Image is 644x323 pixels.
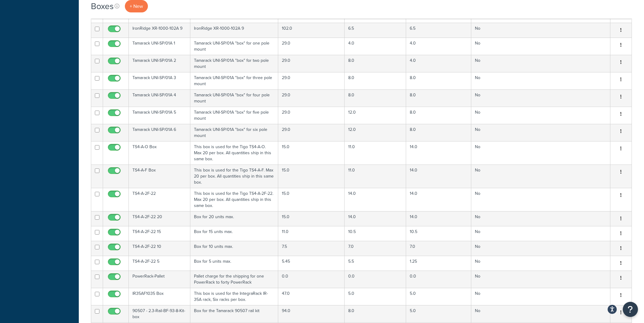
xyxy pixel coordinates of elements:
[278,141,345,165] td: 15.0
[190,107,278,124] td: Tamarack UNI-SP/01A "box" for five pole mount
[278,107,345,124] td: 29.0
[345,124,406,141] td: 12.0
[278,188,345,211] td: 15.0
[406,124,471,141] td: 8.0
[129,271,190,288] td: PowerRack-Pallet
[406,23,471,38] td: 6.5
[406,271,471,288] td: 0.0
[129,226,190,241] td: TS4-A-2F-22 15
[406,55,471,72] td: 4.0
[471,89,610,107] td: No
[278,305,345,322] td: 94.0
[345,211,406,226] td: 14.0
[345,271,406,288] td: 0.0
[345,288,406,305] td: 5.0
[406,72,471,89] td: 8.0
[278,288,345,305] td: 47.0
[129,107,190,124] td: Tamarack UNI-SP/01A 5
[345,305,406,322] td: 8.0
[190,271,278,288] td: Pallet charge for the shipping for one PowerRack to forty PowerRack
[190,55,278,72] td: Tamarack UNI-SP/01A "box" for two pole mount
[471,141,610,165] td: No
[190,288,278,305] td: This box is used for the IntegraRack IR-35A rack, Six racks per box.
[91,0,114,12] h1: Boxes
[345,55,406,72] td: 8.0
[278,55,345,72] td: 29.0
[406,226,471,241] td: 10.5
[471,226,610,241] td: No
[278,271,345,288] td: 0.0
[129,23,190,38] td: IronRidge XR-1000-102A 9
[190,141,278,165] td: This box is used for the Tigo TS4-A-O. Max 20 per box. All quantities ship in this same box.
[406,165,471,188] td: 14.0
[471,211,610,226] td: No
[190,165,278,188] td: This box is used for the Tigo TS4-A-F. Max 20 per box. All quantities ship in this same box.
[345,23,406,38] td: 6.5
[278,38,345,55] td: 29.0
[129,211,190,226] td: TS4-A-2F-22 20
[278,211,345,226] td: 15.0
[190,256,278,271] td: Box for 5 units max.
[406,305,471,322] td: 5.0
[345,256,406,271] td: 5.5
[406,107,471,124] td: 8.0
[129,72,190,89] td: Tamarack UNI-SP/01A 3
[471,55,610,72] td: No
[278,23,345,38] td: 102.0
[129,55,190,72] td: Tamarack UNI-SP/01A 2
[129,288,190,305] td: IR35AF1035 Box
[471,241,610,256] td: No
[129,165,190,188] td: TS4-A-F Box
[406,141,471,165] td: 14.0
[345,226,406,241] td: 10.5
[190,72,278,89] td: Tamarack UNI-SP/01A "box" for three pole mount
[278,256,345,271] td: 5.45
[471,271,610,288] td: No
[129,89,190,107] td: Tamarack UNI-SP/01A 4
[345,89,406,107] td: 8.0
[345,141,406,165] td: 11.0
[345,241,406,256] td: 7.0
[406,188,471,211] td: 14.0
[190,226,278,241] td: Box for 15 units max.
[471,23,610,38] td: No
[190,38,278,55] td: Tamarack UNI-SP/01A "box" for one pole mount
[471,124,610,141] td: No
[406,89,471,107] td: 8.0
[471,305,610,322] td: No
[129,256,190,271] td: TS4-A-2F-22 5
[471,38,610,55] td: No
[190,305,278,322] td: Box for the Tamarack 90507 rail kit
[129,141,190,165] td: TS4-A-O Box
[190,211,278,226] td: Box for 20 units max.
[190,188,278,211] td: This box is used for the Tigo TS4-A-2F-22. Max 20 per box. All quantities ship in this same box.
[129,241,190,256] td: TS4-A-2F-22 10
[471,288,610,305] td: No
[130,3,143,10] span: + New
[190,89,278,107] td: Tamarack UNI-SP/01A "box" for four pole mount
[278,72,345,89] td: 29.0
[406,211,471,226] td: 14.0
[345,38,406,55] td: 4.0
[190,23,278,38] td: IronRidge XR-1000-102A 9
[345,72,406,89] td: 8.0
[345,188,406,211] td: 14.0
[278,226,345,241] td: 11.0
[406,288,471,305] td: 5.0
[345,165,406,188] td: 11.0
[129,188,190,211] td: TS4-A-2F-22
[471,188,610,211] td: No
[278,165,345,188] td: 15.0
[190,241,278,256] td: Box for 10 units max.
[129,305,190,322] td: 90507 - 2.3-Rail-BF-93-8-Kit-box
[190,124,278,141] td: Tamarack UNI-SP/01A "box" for six pole mount
[129,124,190,141] td: Tamarack UNI-SP/01A 6
[345,107,406,124] td: 12.0
[623,302,638,317] button: Open Resource Center
[471,72,610,89] td: No
[471,256,610,271] td: No
[278,241,345,256] td: 7.5
[129,38,190,55] td: Tamarack UNI-SP/01A 1
[278,124,345,141] td: 29.0
[406,241,471,256] td: 7.0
